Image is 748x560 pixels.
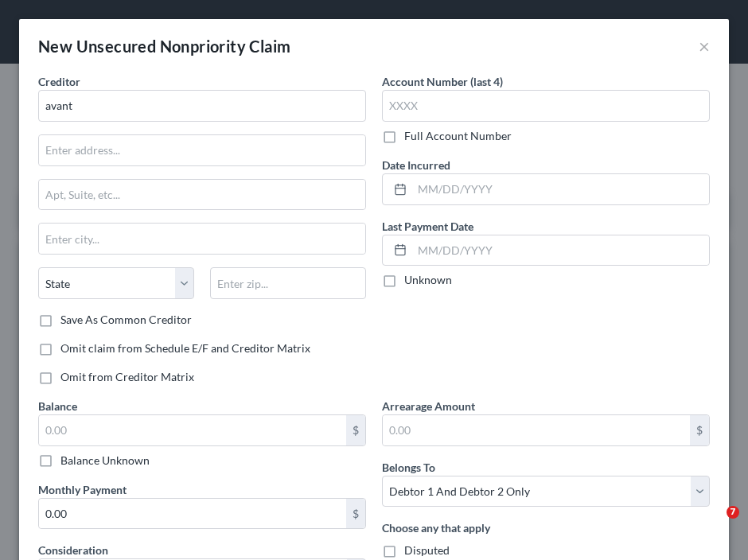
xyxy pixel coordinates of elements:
[404,272,452,288] label: Unknown
[39,224,365,254] input: Enter city...
[404,543,450,557] span: Disputed
[38,542,108,558] label: Consideration
[39,180,365,210] input: Apt, Suite, etc...
[694,506,732,544] iframe: Intercom live chat
[382,519,490,536] label: Choose any that apply
[346,499,365,529] div: $
[383,415,690,445] input: 0.00
[38,35,290,57] div: New Unsecured Nonpriority Claim
[60,453,150,469] label: Balance Unknown
[39,499,346,529] input: 0.00
[382,73,503,90] label: Account Number (last 4)
[382,461,435,474] span: Belongs To
[382,398,475,414] label: Arrearage Amount
[690,415,709,445] div: $
[38,75,80,88] span: Creditor
[404,128,512,144] label: Full Account Number
[382,157,450,173] label: Date Incurred
[39,135,365,165] input: Enter address...
[38,398,77,414] label: Balance
[382,90,710,122] input: XXXX
[412,174,709,204] input: MM/DD/YYYY
[38,481,127,498] label: Monthly Payment
[39,415,346,445] input: 0.00
[60,312,192,328] label: Save As Common Creditor
[727,506,739,519] span: 7
[60,341,310,355] span: Omit claim from Schedule E/F and Creditor Matrix
[38,90,366,122] input: Search creditor by name...
[210,267,366,299] input: Enter zip...
[382,218,473,235] label: Last Payment Date
[412,235,709,266] input: MM/DD/YYYY
[60,370,194,383] span: Omit from Creditor Matrix
[346,415,365,445] div: $
[699,37,710,56] button: ×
